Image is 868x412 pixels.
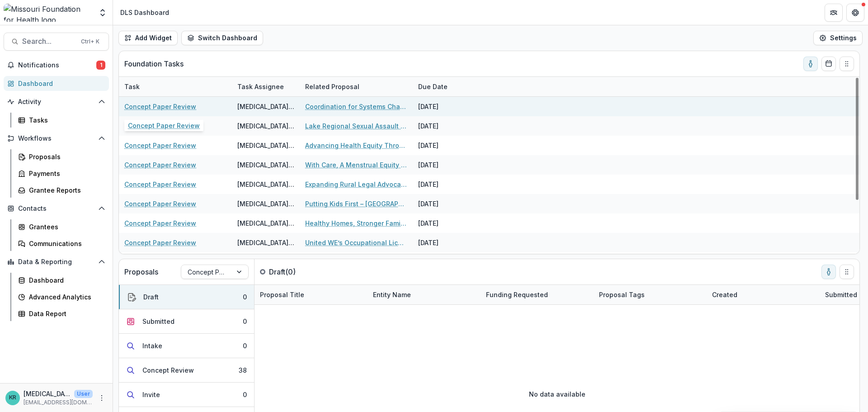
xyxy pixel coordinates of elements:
[413,97,481,116] div: [DATE]
[96,393,107,403] button: More
[79,37,101,47] div: Ctrl + K
[232,77,300,96] div: Task Assignee
[119,334,254,358] button: Intake0
[124,266,158,277] p: Proposals
[840,57,854,71] button: Drag
[305,218,407,228] a: Healthy Homes, Stronger Families
[232,82,289,91] div: Task Assignee
[18,258,94,266] span: Data & Reporting
[124,121,196,131] a: Concept Paper Review
[413,77,481,96] div: Due Date
[300,82,365,91] div: Related Proposal
[305,141,407,150] a: Advancing Health Equity Through Community-Driven Evaluation FY26 - 28
[18,62,96,69] span: Notifications
[18,79,102,88] div: Dashboard
[413,194,481,213] div: [DATE]
[29,239,102,248] div: Communications
[305,199,407,208] a: Putting Kids First – [GEOGRAPHIC_DATA]
[821,265,836,279] button: toggle-assigned-to-me
[29,275,102,285] div: Dashboard
[821,57,836,71] button: Calendar
[24,398,93,407] p: [EMAIL_ADDRESS][DOMAIN_NAME]
[124,160,196,170] a: Concept Paper Review
[237,199,294,208] div: [MEDICAL_DATA][PERSON_NAME]
[29,309,102,318] div: Data Report
[255,290,310,299] div: Proposal Title
[4,201,109,216] button: Open Contacts
[413,213,481,233] div: [DATE]
[143,292,159,302] div: Draft
[18,135,94,142] span: Workflows
[119,77,232,96] div: Task
[96,4,109,22] button: Open entity switcher
[529,389,585,399] p: No data available
[14,166,109,181] a: Payments
[119,285,254,309] button: Draft0
[237,121,294,131] div: [MEDICAL_DATA][PERSON_NAME]
[481,285,594,304] div: Funding Requested
[124,102,196,111] a: Concept Paper Review
[96,61,105,70] span: 1
[707,285,820,304] div: Created
[305,238,407,247] a: United WE’s Occupational Licensing Research
[119,309,254,334] button: Submitted0
[124,199,196,208] a: Concept Paper Review
[255,285,368,304] div: Proposal Title
[120,8,169,17] div: DLS Dashboard
[124,238,196,247] a: Concept Paper Review
[22,37,75,46] span: Search...
[243,292,247,302] div: 0
[29,185,102,195] div: Grantee Reports
[142,341,162,350] div: Intake
[142,317,175,326] div: Submitted
[803,57,818,71] button: toggle-assigned-to-me
[119,82,145,91] div: Task
[269,266,337,277] p: Draft ( 0 )
[18,205,94,213] span: Contacts
[14,289,109,304] a: Advanced Analytics
[117,6,173,19] nav: breadcrumb
[14,236,109,251] a: Communications
[237,180,294,189] div: [MEDICAL_DATA][PERSON_NAME]
[29,169,102,178] div: Payments
[237,141,294,150] div: [MEDICAL_DATA][PERSON_NAME]
[237,218,294,228] div: [MEDICAL_DATA][PERSON_NAME]
[142,390,160,399] div: Invite
[243,390,247,399] div: 0
[368,285,481,304] div: Entity Name
[24,389,71,398] p: [MEDICAL_DATA][PERSON_NAME]
[413,82,453,91] div: Due Date
[14,149,109,164] a: Proposals
[14,113,109,128] a: Tasks
[413,136,481,155] div: [DATE]
[707,290,743,299] div: Created
[237,160,294,170] div: [MEDICAL_DATA][PERSON_NAME]
[305,160,407,170] a: With Care, A Menstrual Equity Framework for [US_STATE]
[846,4,864,22] button: Get Help
[4,4,93,22] img: Missouri Foundation for Health logo
[124,180,196,189] a: Concept Paper Review
[300,77,413,96] div: Related Proposal
[4,255,109,269] button: Open Data & Reporting
[14,306,109,321] a: Data Report
[368,290,416,299] div: Entity Name
[594,285,707,304] div: Proposal Tags
[29,222,102,232] div: Grantees
[413,116,481,136] div: [DATE]
[4,76,109,91] a: Dashboard
[9,395,16,401] div: Kyra Robinson
[29,292,102,302] div: Advanced Analytics
[29,152,102,161] div: Proposals
[413,155,481,175] div: [DATE]
[119,383,254,407] button: Invite0
[305,180,407,189] a: Expanding Rural Legal Advocacy for Survivors in [GEOGRAPHIC_DATA][US_STATE]
[181,31,263,45] button: Switch Dashboard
